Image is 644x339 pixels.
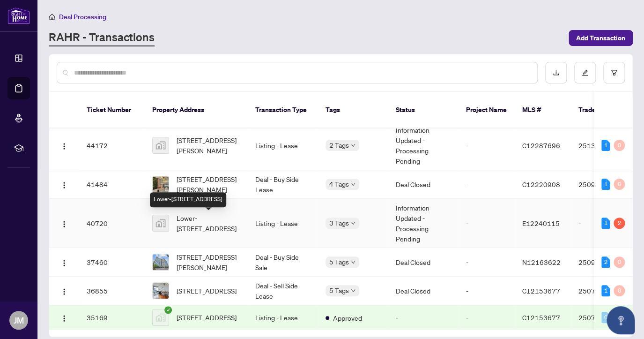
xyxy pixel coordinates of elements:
div: 1 [601,285,610,296]
td: Information Updated - Processing Pending [388,121,459,170]
span: [STREET_ADDRESS] [177,312,237,323]
span: C12153677 [522,313,560,322]
td: 41484 [79,170,145,199]
img: Logo [60,143,68,150]
button: Logo [57,216,72,231]
td: 35169 [79,305,145,330]
th: Transaction Type [248,92,318,128]
img: thumbnail-img [153,215,169,231]
td: - [459,305,515,330]
span: [STREET_ADDRESS][PERSON_NAME] [177,174,240,195]
button: Open asap [607,306,635,334]
span: Deal Processing [59,13,106,21]
button: Logo [57,283,72,298]
div: 2 [601,256,610,268]
td: Deal - Buy Side Sale [248,248,318,277]
span: Lower-[STREET_ADDRESS] [177,213,240,234]
div: 0 [614,140,625,151]
img: logo [7,7,30,24]
span: [STREET_ADDRESS][PERSON_NAME] [177,252,240,272]
span: 3 Tags [329,218,349,228]
span: Add Transaction [576,30,625,45]
div: Lower-[STREET_ADDRESS] [150,192,226,207]
td: Deal - Buy Side Lease [248,170,318,199]
button: Logo [57,138,72,153]
td: Listing - Lease [248,305,318,330]
th: Project Name [459,92,515,128]
td: Listing - Lease [248,199,318,248]
div: 1 [601,218,610,229]
th: MLS # [515,92,571,128]
td: 2513596 [571,121,637,170]
td: - [459,277,515,305]
td: 36855 [79,277,145,305]
td: 2507198 [571,305,637,330]
td: 2509695 [571,248,637,277]
span: filter [611,69,617,76]
div: 0 [614,256,625,268]
td: Deal Closed [388,277,459,305]
td: Information Updated - Processing Pending [388,199,459,248]
td: - [459,170,515,199]
th: Ticket Number [79,92,145,128]
button: download [545,62,567,83]
td: 2507198 [571,277,637,305]
img: Logo [60,315,68,322]
div: 0 [601,312,610,323]
span: down [351,221,355,226]
td: - [459,121,515,170]
td: 2509488 [571,170,637,199]
div: 0 [614,179,625,190]
th: Trade Number [571,92,637,128]
span: check-circle [164,306,172,314]
span: N12163622 [522,258,561,266]
td: - [459,248,515,277]
td: - [459,199,515,248]
img: thumbnail-img [153,176,169,192]
div: 1 [601,179,610,190]
span: C12153677 [522,286,560,295]
td: 40720 [79,199,145,248]
span: E12240115 [522,219,560,227]
td: Deal Closed [388,170,459,199]
button: Add Transaction [569,30,633,46]
button: Logo [57,310,72,325]
img: Logo [60,288,68,295]
span: 5 Tags [329,285,349,296]
img: thumbnail-img [153,283,169,299]
td: Deal - Sell Side Lease [248,277,318,305]
td: 37460 [79,248,145,277]
img: Logo [60,181,68,189]
button: edit [574,62,596,83]
th: Tags [318,92,388,128]
a: RAHR - Transactions [49,30,155,46]
td: Listing - Lease [248,121,318,170]
span: C12220908 [522,180,560,188]
span: down [351,260,355,264]
span: download [553,69,559,76]
button: Logo [57,255,72,270]
span: C12287696 [522,141,560,150]
span: down [351,143,355,148]
img: thumbnail-img [153,137,169,153]
span: 5 Tags [329,256,349,267]
span: Approved [333,313,362,323]
td: 44172 [79,121,145,170]
span: [STREET_ADDRESS] [177,286,237,296]
img: thumbnail-img [153,254,169,270]
span: 2 Tags [329,140,349,151]
button: filter [603,62,625,83]
div: 1 [601,140,610,151]
div: 0 [614,285,625,296]
img: Logo [60,220,68,228]
th: Property Address [145,92,248,128]
span: JM [14,314,24,327]
div: 2 [614,218,625,229]
span: edit [582,69,588,76]
button: Logo [57,177,72,192]
span: [STREET_ADDRESS][PERSON_NAME] [177,135,240,156]
img: Logo [60,259,68,267]
td: - [388,305,459,330]
span: down [351,182,355,187]
img: thumbnail-img [153,309,169,325]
